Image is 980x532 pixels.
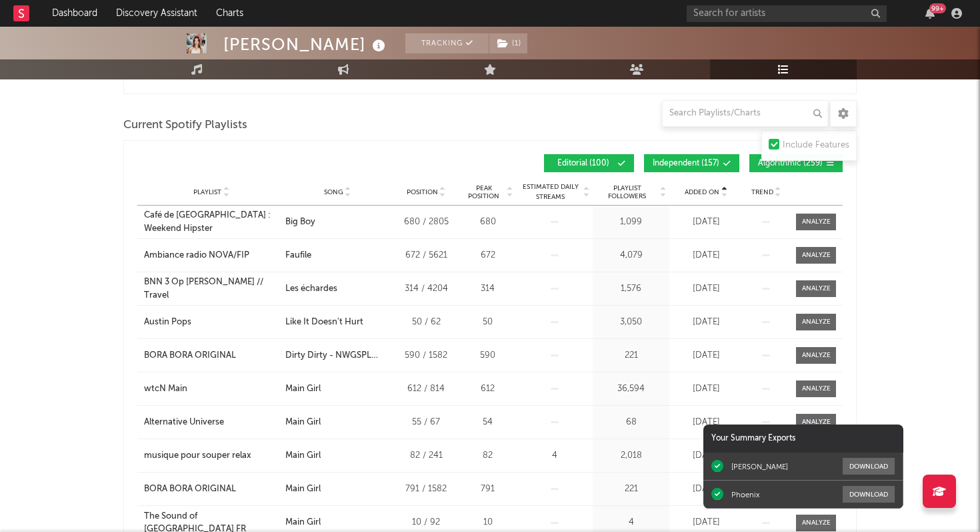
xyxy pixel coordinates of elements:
a: wtcN Main [144,382,279,396]
div: Austin Pops [144,316,191,329]
div: 1,576 [596,282,666,296]
div: [DATE] [673,382,739,396]
span: ( 1 ) [489,33,528,53]
div: [DATE] [673,282,739,296]
div: 314 / 4204 [396,282,456,296]
div: Include Features [783,138,849,154]
div: 54 [463,416,513,429]
button: Editorial(100) [544,154,634,172]
div: musique pour souper relax [144,449,251,463]
span: Playlist [193,188,221,196]
a: Alternative Universe [144,416,279,429]
div: [PERSON_NAME] [223,33,389,55]
div: 50 / 62 [396,316,456,329]
div: Like It Doesn't Hurt [285,316,363,329]
a: musique pour souper relax [144,449,279,463]
div: Main Girl [285,382,321,396]
div: BORA BORA ORIGINAL [144,349,236,362]
div: 4 [596,516,666,529]
div: 791 [463,483,513,496]
div: wtcN Main [144,382,187,396]
span: Editorial ( 100 ) [553,160,614,168]
span: Playlist Followers [596,184,658,200]
div: 10 [463,516,513,529]
div: 99 + [929,3,946,13]
div: 672 [463,249,513,262]
div: [DATE] [673,516,739,529]
div: 36,594 [596,382,666,396]
div: 68 [596,416,666,429]
div: 612 [463,382,513,396]
a: BNN 3 Op [PERSON_NAME] // Travel [144,276,279,302]
button: 99+ [925,8,935,19]
button: (1) [489,33,527,53]
a: BORA BORA ORIGINAL [144,483,279,496]
div: 82 [463,449,513,463]
div: 4,079 [596,249,666,262]
span: Current Spotify Playlists [123,117,247,134]
span: Song [324,188,343,196]
div: 680 [463,216,513,229]
div: 50 [463,316,513,329]
div: [DATE] [673,216,739,229]
div: [DATE] [673,416,739,429]
span: Trend [751,188,773,196]
div: [DATE] [673,249,739,262]
div: Les échardes [285,282,337,296]
span: Added On [685,188,719,196]
input: Search for artists [687,5,887,22]
a: BORA BORA ORIGINAL [144,349,279,362]
div: BORA BORA ORIGINAL [144,483,236,496]
a: Ambiance radio NOVA/FIP [144,249,279,262]
div: 10 / 92 [396,516,456,529]
div: 791 / 1582 [396,483,456,496]
span: Estimated Daily Streams [519,182,581,202]
div: 2,018 [596,449,666,463]
a: Café de [GEOGRAPHIC_DATA] : Weekend Hipster [144,209,279,235]
button: Download [843,458,895,475]
div: [DATE] [673,449,739,463]
div: 680 / 2805 [396,216,456,229]
button: Download [843,486,895,503]
div: Big Boy [285,216,315,229]
div: 4 [519,449,589,463]
div: Main Girl [285,416,321,429]
div: 590 / 1582 [396,349,456,362]
div: Ambiance radio NOVA/FIP [144,249,249,262]
div: [PERSON_NAME] [731,462,788,471]
div: Main Girl [285,483,321,496]
div: 1,099 [596,216,666,229]
div: [DATE] [673,316,739,329]
span: Peak Position [463,184,505,200]
button: Algorithmic(259) [749,154,843,172]
div: [DATE] [673,349,739,362]
span: Algorithmic ( 259 ) [758,160,823,168]
div: 672 / 5621 [396,249,456,262]
a: Austin Pops [144,316,279,329]
input: Search Playlists/Charts [662,100,829,127]
div: 221 [596,349,666,362]
div: 590 [463,349,513,362]
button: Tracking [405,33,489,53]
div: Alternative Universe [144,416,224,429]
div: Phoenix [731,490,759,499]
div: [DATE] [673,483,739,496]
div: 314 [463,282,513,296]
div: Main Girl [285,449,321,463]
div: Your Summary Exports [703,425,903,453]
div: 3,050 [596,316,666,329]
div: Faufile [285,249,311,262]
div: 612 / 814 [396,382,456,396]
div: Dirty Dirty - NWGSPL Remix [285,349,389,362]
span: Position [407,188,438,196]
div: 82 / 241 [396,449,456,463]
div: 221 [596,483,666,496]
span: Independent ( 157 ) [653,160,719,168]
div: 55 / 67 [396,416,456,429]
button: Independent(157) [644,154,739,172]
div: Main Girl [285,516,321,529]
